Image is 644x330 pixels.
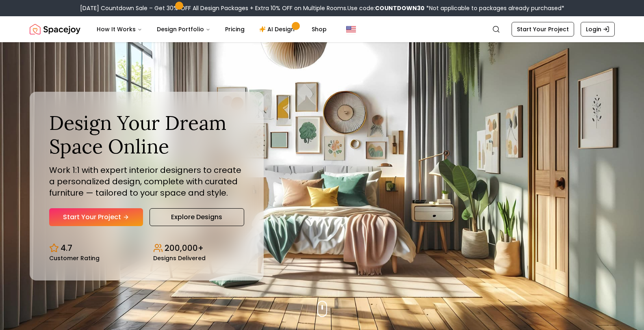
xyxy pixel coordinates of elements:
[49,111,244,158] h1: Design Your Dream Space Online
[375,4,425,12] b: COUNTDOWN30
[30,21,80,37] a: Spacejoy
[253,21,304,37] a: AI Design
[346,24,356,34] img: United States
[30,16,615,42] nav: Global
[150,21,217,37] button: Design Portfolio
[512,22,574,37] a: Start Your Project
[49,255,100,261] small: Customer Rating
[347,4,425,12] span: Use code:
[581,22,615,37] a: Login
[425,4,564,12] span: *Not applicable to packages already purchased*
[305,21,333,37] a: Shop
[153,255,206,261] small: Designs Delivered
[49,164,244,198] p: Work 1:1 with expert interior designers to create a personalized design, complete with curated fu...
[80,4,564,12] div: [DATE] Countdown Sale – Get 30% OFF All Design Packages + Extra 10% OFF on Multiple Rooms.
[49,236,244,261] div: Design stats
[49,208,143,226] a: Start Your Project
[90,21,149,37] button: How It Works
[30,21,80,37] img: Spacejoy Logo
[165,242,204,254] p: 200,000+
[90,21,333,37] nav: Main
[61,242,72,254] p: 4.7
[219,21,251,37] a: Pricing
[150,208,244,226] a: Explore Designs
